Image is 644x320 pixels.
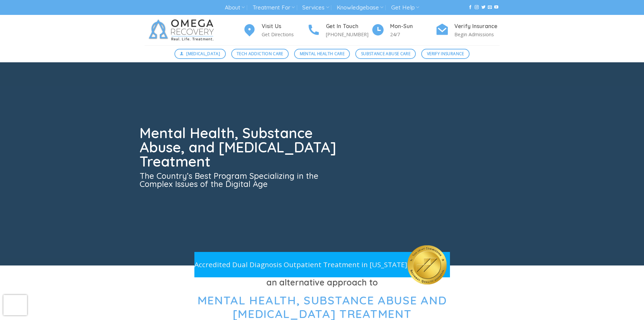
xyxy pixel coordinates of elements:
p: Get Directions [262,30,307,38]
h4: Mon-Sun [390,22,435,31]
h4: Verify Insurance [454,22,500,31]
a: Get In Touch [PHONE_NUMBER] [307,22,371,39]
a: About [225,1,245,14]
span: Tech Addiction Care [237,50,283,57]
h4: Visit Us [262,22,307,31]
a: Substance Abuse Care [355,49,416,59]
span: [MEDICAL_DATA] [186,50,220,57]
p: Begin Admissions [454,30,500,38]
a: Get Help [391,1,419,14]
a: [MEDICAL_DATA] [174,49,226,59]
a: Services [302,1,329,14]
p: 24/7 [390,30,435,38]
img: Omega Recovery [145,15,221,45]
a: Mental Health Care [294,49,350,59]
a: Visit Us Get Directions [243,22,307,39]
a: Verify Insurance [421,49,470,59]
p: [PHONE_NUMBER] [326,30,371,38]
a: Tech Addiction Care [231,49,289,59]
a: Send us an email [488,5,492,10]
h3: The Country’s Best Program Specializing in the Complex Issues of the Digital Age [140,172,340,188]
a: Follow on Instagram [475,5,479,10]
span: Verify Insurance [427,50,464,57]
a: Treatment For [253,1,295,14]
h3: an alternative approach to [145,276,500,289]
h4: Get In Touch [326,22,371,31]
a: Verify Insurance Begin Admissions [435,22,500,39]
span: Substance Abuse Care [361,50,410,57]
span: Mental Health Care [300,50,344,57]
a: Follow on Twitter [481,5,485,10]
h1: Mental Health, Substance Abuse, and [MEDICAL_DATA] Treatment [140,126,340,169]
a: Follow on YouTube [494,5,498,10]
a: Follow on Facebook [468,5,472,10]
p: Accredited Dual Diagnosis Outpatient Treatment in [US_STATE] [194,259,407,270]
a: Knowledgebase [337,1,383,14]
